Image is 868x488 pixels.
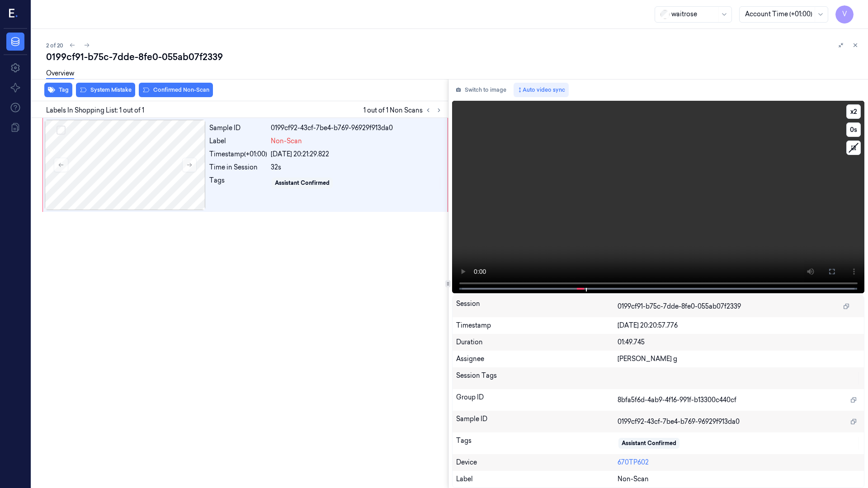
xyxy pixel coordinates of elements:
div: 32s [271,163,442,172]
span: 2 of 20 [46,42,63,49]
div: 01:49.745 [618,338,860,347]
div: Assistant Confirmed [275,179,330,187]
div: Timestamp [456,321,618,330]
span: 0199cf92-43cf-7be4-b769-96929f913da0 [618,417,740,427]
div: 670TP602 [618,458,860,467]
button: V [835,5,854,23]
div: Session [456,299,618,314]
div: Assignee [456,354,618,364]
div: Assistant Confirmed [622,439,676,447]
button: Tag [44,83,72,97]
button: Select row [57,126,66,135]
span: 8bfa5f6d-4ab9-4f16-991f-b13300c440cf [618,395,736,405]
div: Group ID [456,393,618,407]
div: Device [456,458,618,467]
button: Switch to image [452,83,510,97]
button: 0s [846,122,861,137]
span: Non-Scan [618,474,649,484]
div: Time in Session [209,163,267,172]
button: x2 [846,104,861,119]
button: System Mistake [76,83,135,97]
div: Sample ID [456,414,618,429]
div: Sample ID [209,123,267,133]
a: Overview [46,69,74,79]
button: Auto video sync [514,83,569,97]
span: 0199cf91-b75c-7dde-8fe0-055ab07f2339 [618,302,741,311]
div: Timestamp (+01:00) [209,150,267,159]
div: [PERSON_NAME] g [618,354,860,364]
div: Label [456,474,618,484]
div: Label [209,136,267,146]
div: 0199cf92-43cf-7be4-b769-96929f913da0 [271,123,442,133]
span: 1 out of 1 Non Scans [363,105,444,116]
div: Session Tags [456,371,618,385]
div: Duration [456,338,618,347]
span: Labels In Shopping List: 1 out of 1 [46,106,144,115]
div: 0199cf91-b75c-7dde-8fe0-055ab07f2339 [46,51,861,63]
button: Confirmed Non-Scan [139,83,213,97]
div: Tags [209,176,267,190]
div: Tags [456,436,618,450]
div: [DATE] 20:20:57.776 [618,321,860,330]
span: Non-Scan [271,136,302,146]
div: [DATE] 20:21:29.822 [271,150,442,159]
